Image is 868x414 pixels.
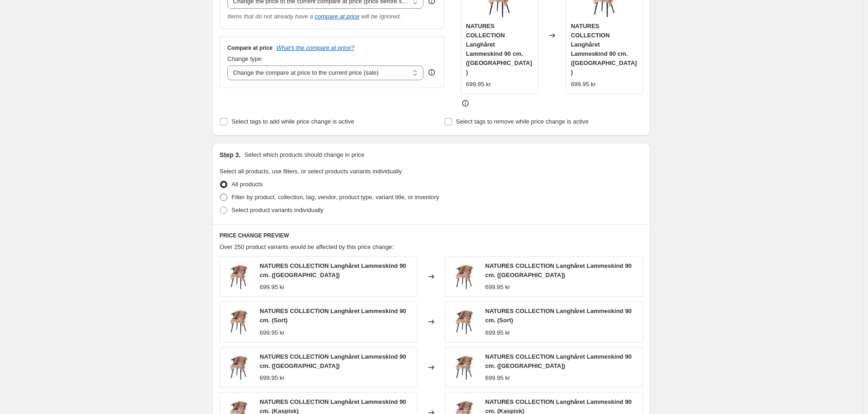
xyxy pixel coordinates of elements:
span: Select tags to remove while price change is active [456,118,589,125]
span: Over 250 product variants would be affected by this price change: [220,243,394,250]
div: 699.95 kr [260,373,285,383]
span: All products [232,181,263,188]
i: will be ignored. [361,13,401,20]
h3: Compare at price [227,44,273,52]
span: Select all products, use filters, or select products variants individually [220,168,402,175]
span: NATURES COLLECTION Langhåret Lammeskind 90 cm. (Sort) [260,308,406,324]
img: 49078ed2-a0a3-11ef-aad6-43c982997de7_80x.jpg [450,354,478,381]
img: 49078ed2-a0a3-11ef-aad6-43c982997de7_80x.jpg [225,263,252,290]
span: NATURES COLLECTION Langhåret Lammeskind 90 cm. ([GEOGRAPHIC_DATA]) [485,353,632,369]
span: NATURES COLLECTION Langhåret Lammeskind 90 cm. ([GEOGRAPHIC_DATA]) [571,23,637,76]
img: 49078ed2-a0a3-11ef-aad6-43c982997de7_80x.jpg [225,308,252,336]
span: Select product variants individually [232,207,323,213]
span: Select tags to add while price change is active [232,118,354,125]
i: Items that do not already have a [227,13,313,20]
span: NATURES COLLECTION Langhåret Lammeskind 90 cm. ([GEOGRAPHIC_DATA]) [260,262,406,278]
span: Change type [227,55,262,62]
span: NATURES COLLECTION Langhåret Lammeskind 90 cm. ([GEOGRAPHIC_DATA]) [466,23,532,76]
div: 699.95 kr [485,373,510,383]
span: NATURES COLLECTION Langhåret Lammeskind 90 cm. (Sort) [485,308,632,324]
div: 699.95 kr [260,283,285,292]
button: What's the compare at price? [276,44,354,51]
img: 49078ed2-a0a3-11ef-aad6-43c982997de7_80x.jpg [450,308,478,336]
h6: PRICE CHANGE PREVIEW [220,232,643,239]
span: NATURES COLLECTION Langhåret Lammeskind 90 cm. ([GEOGRAPHIC_DATA]) [485,262,632,278]
span: NATURES COLLECTION Langhåret Lammeskind 90 cm. ([GEOGRAPHIC_DATA]) [260,353,406,369]
button: compare at price [315,13,359,20]
p: Select which products should change in price [244,150,364,160]
h2: Step 3. [220,150,241,160]
div: help [427,68,436,77]
div: 699.95 kr [571,80,596,89]
img: 49078ed2-a0a3-11ef-aad6-43c982997de7_80x.jpg [225,354,252,381]
span: Filter by product, collection, tag, vendor, product type, variant title, or inventory [232,194,439,201]
div: 699.95 kr [485,283,510,292]
div: 699.95 kr [260,328,285,337]
img: 49078ed2-a0a3-11ef-aad6-43c982997de7_80x.jpg [450,263,478,290]
div: 699.95 kr [485,328,510,337]
div: 699.95 kr [466,80,491,89]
